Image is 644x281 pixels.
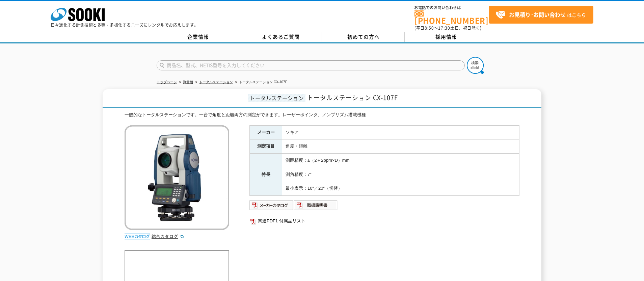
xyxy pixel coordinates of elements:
span: はこちら [495,10,586,20]
a: よくあるご質問 [239,32,322,42]
a: 総合カタログ [152,234,185,239]
p: 日々進化する計測技術と多種・多様化するニーズにレンタルでお応えします。 [51,23,198,27]
th: 測定項目 [250,139,282,154]
a: 測量機 [183,80,193,84]
a: お見積り･お問い合わせはこちら [489,6,593,24]
span: 8:50 [425,25,434,31]
img: メーカーカタログ [249,200,294,211]
td: ソキア [282,125,519,139]
a: メーカーカタログ [249,204,294,209]
img: btn_search.png [467,57,484,74]
img: 取扱説明書 [294,200,338,211]
input: 商品名、型式、NETIS番号を入力してください [157,60,465,70]
img: トータルステーション CX-107F [125,125,229,230]
span: トータルステーション CX-107F [307,93,398,102]
img: webカタログ [125,233,150,240]
a: 関連PDF1 付属品リスト [249,217,519,225]
a: 取扱説明書 [294,204,338,209]
strong: お見積り･お問い合わせ [509,10,566,19]
td: 角度・距離 [282,139,519,154]
span: 初めての方へ [347,33,380,40]
span: (平日 ～ 土日、祝日除く) [414,25,481,31]
th: 特長 [250,154,282,196]
div: 一般的なトータルステーションです。一台で角度と距離両方の測定ができます。レーザーポインタ、ノンプリズム搭載機種 [125,112,519,119]
a: 採用情報 [405,32,487,42]
th: メーカー [250,125,282,139]
a: 初めての方へ [322,32,405,42]
span: お電話でのお問い合わせは [414,6,489,10]
span: トータルステーション [248,94,305,102]
a: トップページ [157,80,177,84]
span: 17:30 [438,25,450,31]
a: [PHONE_NUMBER] [414,10,489,24]
td: 測距精度：±（2＋2ppm×D）mm 測角精度：7″ 最小表示：10″／20″（切替） [282,154,519,196]
a: トータルステーション [199,80,233,84]
a: 企業情報 [157,32,239,42]
li: トータルステーション CX-107F [234,79,287,86]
